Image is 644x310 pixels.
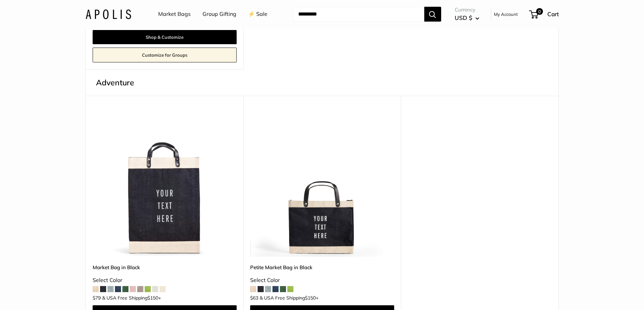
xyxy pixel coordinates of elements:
span: $63 [250,295,258,301]
a: Market Bag in BlackMarket Bag in Black [93,113,237,257]
img: description_Make it yours with custom printed text. [250,113,394,257]
div: Select Color [250,275,394,285]
span: & USA Free Shipping + [102,295,161,300]
a: 0 Cart [530,9,559,20]
a: Petite Market Bag in Black [250,263,394,271]
h3: Adventure [96,76,548,89]
a: ⚡️ Sale [248,9,267,19]
span: $79 [93,295,101,301]
a: Market Bags [158,9,191,19]
a: Shop & Customize [93,30,237,44]
span: $150 [147,295,158,301]
button: Search [424,7,441,22]
a: Customize for Groups [93,48,237,62]
a: Market Bag in Black [93,263,237,271]
img: Apolis [86,9,131,19]
input: Search... [293,7,424,22]
span: 0 [536,8,543,15]
span: Currency [455,5,479,15]
span: Cart [547,10,559,18]
a: My Account [494,10,518,18]
a: description_Make it yours with custom printed text.Petite Market Bag in Black [250,113,394,257]
div: Select Color [93,275,237,285]
a: Group Gifting [202,9,236,19]
span: USD $ [455,14,472,21]
span: & USA Free Shipping + [260,295,318,300]
img: Market Bag in Black [93,113,237,257]
span: $150 [305,295,316,301]
button: USD $ [455,12,479,23]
